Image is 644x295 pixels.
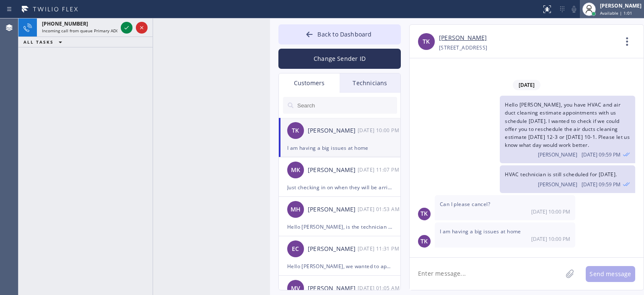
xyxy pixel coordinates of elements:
div: Customers [279,73,340,93]
span: Hello [PERSON_NAME], you have HVAC and air duct cleaning estimate appointments with us schedule [... [505,101,630,149]
button: Change Sender ID [278,49,401,69]
div: Just checking in on when they will be arriving. [287,183,392,192]
div: I am having a big issues at home [287,143,392,153]
span: EC [292,244,299,254]
div: 09/01/2025 9:59 AM [500,96,635,163]
span: TK [421,209,428,219]
span: I am having a big issues at home [440,228,521,235]
button: Send message [586,266,635,282]
span: TK [292,126,299,136]
span: ALL TASKS [23,39,54,45]
span: [PHONE_NUMBER] [42,20,88,27]
span: [PERSON_NAME] [538,151,577,158]
span: Back to Dashboard [317,30,371,38]
div: Technicians [340,73,400,93]
button: Accept [121,22,132,34]
div: [PERSON_NAME] [308,165,358,175]
span: Available | 1:01 [600,10,632,16]
div: 08/29/2025 9:31 AM [358,244,401,253]
span: TK [423,37,430,47]
span: [DATE] 10:00 PM [531,235,570,243]
div: 09/01/2025 9:59 AM [500,165,635,193]
div: [PERSON_NAME] [308,284,358,293]
span: [DATE] 09:59 PM [582,151,621,158]
button: Mute [568,3,580,15]
span: [PERSON_NAME] [538,181,577,188]
div: [PERSON_NAME] [308,205,358,214]
button: Back to Dashboard [278,24,401,44]
span: TK [421,237,428,246]
a: [PERSON_NAME] [439,33,487,43]
div: Hello [PERSON_NAME], is the technician on his way? [287,222,392,232]
div: 08/28/2025 9:05 AM [358,283,401,293]
span: HVAC technician is still scheduled for [DATE]. [505,171,617,178]
div: 09/01/2025 9:00 AM [435,222,575,248]
div: 09/01/2025 9:00 AM [358,125,401,135]
div: 08/30/2025 9:07 AM [358,165,401,175]
span: MK [291,165,300,175]
div: [PERSON_NAME] [600,2,641,9]
span: [DATE] [513,80,540,90]
div: [PERSON_NAME] [308,244,358,254]
span: Can I please cancel? [440,201,490,208]
div: 08/29/2025 9:53 AM [358,204,401,214]
div: Hello [PERSON_NAME], we wanted to apologize and see if we could offer you to reschedule our servi... [287,261,392,271]
span: MV [291,284,300,293]
div: [PERSON_NAME] [308,126,358,136]
input: Search [296,97,397,114]
span: [DATE] 09:59 PM [582,181,621,188]
div: 09/01/2025 9:00 AM [435,195,575,220]
div: [STREET_ADDRESS] [439,43,487,52]
span: Incoming call from queue Primary ADC [42,28,119,34]
button: Reject [136,22,148,34]
span: MH [291,205,301,214]
button: ALL TASKS [18,37,70,47]
span: [DATE] 10:00 PM [531,208,570,215]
